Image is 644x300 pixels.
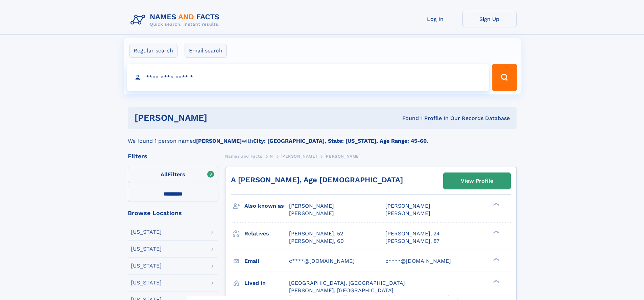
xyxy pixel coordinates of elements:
[231,176,403,184] a: A [PERSON_NAME], Age [DEMOGRAPHIC_DATA]
[492,257,500,261] div: ❯
[185,44,227,58] label: Email search
[281,154,317,159] span: [PERSON_NAME]
[408,11,462,27] a: Log In
[289,280,405,286] span: [GEOGRAPHIC_DATA], [GEOGRAPHIC_DATA]
[129,44,177,58] label: Regular search
[244,255,289,267] h3: Email
[128,129,517,145] div: We found 1 person named with .
[385,210,430,216] span: [PERSON_NAME]
[131,246,162,252] div: [US_STATE]
[161,171,168,178] span: All
[270,152,273,160] a: N
[444,173,510,189] a: View Profile
[461,173,493,189] div: View Profile
[289,230,343,237] a: [PERSON_NAME], 52
[128,167,218,183] label: Filters
[385,230,440,237] a: [PERSON_NAME], 24
[492,230,500,234] div: ❯
[289,237,344,245] a: [PERSON_NAME], 60
[128,11,225,29] img: Logo Names and Facts
[385,203,430,209] span: [PERSON_NAME]
[128,153,218,159] div: Filters
[225,152,262,160] a: Names and Facts
[289,203,334,209] span: [PERSON_NAME]
[131,280,162,285] div: [US_STATE]
[492,64,517,91] button: Search Button
[128,210,218,216] div: Browse Locations
[196,138,242,144] b: [PERSON_NAME]
[131,263,162,269] div: [US_STATE]
[289,210,334,216] span: [PERSON_NAME]
[270,154,273,159] span: N
[244,200,289,212] h3: Also known as
[244,228,289,239] h3: Relatives
[127,64,489,91] input: search input
[492,202,500,207] div: ❯
[385,237,439,245] a: [PERSON_NAME], 87
[244,277,289,289] h3: Lived in
[253,138,427,144] b: City: [GEOGRAPHIC_DATA], State: [US_STATE], Age Range: 45-60
[305,115,510,122] div: Found 1 Profile In Our Records Database
[289,287,393,294] span: [PERSON_NAME], [GEOGRAPHIC_DATA]
[492,279,500,283] div: ❯
[281,152,317,160] a: [PERSON_NAME]
[462,11,517,27] a: Sign Up
[131,229,162,235] div: [US_STATE]
[135,114,305,122] h1: [PERSON_NAME]
[325,154,361,159] span: [PERSON_NAME]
